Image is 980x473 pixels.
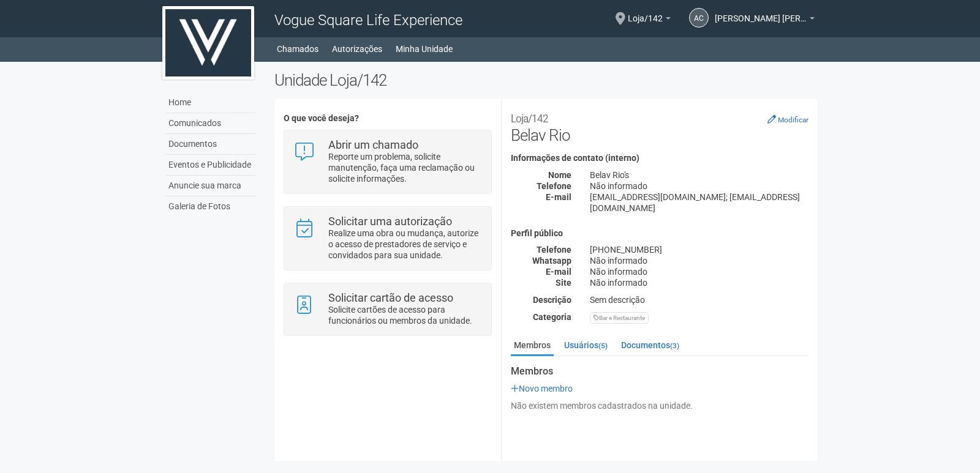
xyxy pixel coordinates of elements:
a: Minha Unidade [396,40,453,58]
a: Home [165,92,256,113]
div: Não informado [581,255,818,266]
a: Usuários(5) [561,336,611,354]
span: Antonio Carlos Santos de Freitas [715,2,807,23]
strong: Whatsapp [532,256,571,266]
small: Loja/142 [511,113,548,125]
a: Novo membro [511,384,573,393]
strong: Categoria [533,312,571,322]
strong: E-mail [546,192,571,202]
h2: Belav Rio [511,108,809,144]
a: Eventos e Publicidade [165,155,256,176]
div: Não existem membros cadastrados na unidade. [511,400,809,411]
a: [PERSON_NAME] [PERSON_NAME] [715,15,815,25]
strong: Solicitar uma autorização [328,215,452,228]
div: Sem descrição [581,294,818,305]
strong: Telefone [537,181,571,191]
p: Solicite cartões de acesso para funcionários ou membros da unidade. [328,304,482,326]
div: Bar e Restaurante [590,312,649,324]
strong: Telefone [537,245,571,255]
div: Belav Rio's [581,169,818,181]
small: (5) [598,341,608,350]
a: Galeria de Fotos [165,196,256,217]
img: logo.jpg [162,6,254,80]
div: Não informado [581,266,818,277]
p: Realize uma obra ou mudança, autorize o acesso de prestadores de serviço e convidados para sua un... [328,228,482,261]
a: Comunicados [165,113,256,134]
strong: Abrir um chamado [328,138,418,151]
a: Autorizações [332,40,382,58]
small: Modificar [778,116,809,124]
div: [EMAIL_ADDRESS][DOMAIN_NAME]; [EMAIL_ADDRESS][DOMAIN_NAME] [581,192,818,214]
strong: Descrição [533,295,571,305]
strong: Solicitar cartão de acesso [328,291,453,304]
a: Modificar [767,114,809,124]
small: (3) [670,341,679,350]
strong: Membros [511,366,809,377]
div: [PHONE_NUMBER] [581,244,818,255]
a: Chamados [277,40,318,58]
a: Abrir um chamado Reporte um problema, solicite manutenção, faça uma reclamação ou solicite inform... [293,140,481,184]
div: Não informado [581,181,818,192]
a: Documentos(3) [618,336,682,354]
a: AC [689,8,709,28]
p: Reporte um problema, solicite manutenção, faça uma reclamação ou solicite informações. [328,151,482,184]
h4: Perfil público [511,229,809,238]
a: Membros [511,336,554,356]
a: Documentos [165,134,256,155]
h4: O que você deseja? [284,114,491,123]
a: Anuncie sua marca [165,176,256,196]
span: Loja/142 [628,2,663,23]
h2: Unidade Loja/142 [274,71,818,89]
h4: Informações de contato (interno) [511,154,809,163]
div: Não informado [581,277,818,288]
span: Vogue Square Life Experience [274,12,462,29]
strong: Site [556,278,571,288]
strong: Nome [548,170,571,180]
strong: E-mail [546,267,571,277]
a: Solicitar uma autorização Realize uma obra ou mudança, autorize o acesso de prestadores de serviç... [293,216,481,261]
a: Solicitar cartão de acesso Solicite cartões de acesso para funcionários ou membros da unidade. [293,292,481,326]
a: Loja/142 [628,15,671,25]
